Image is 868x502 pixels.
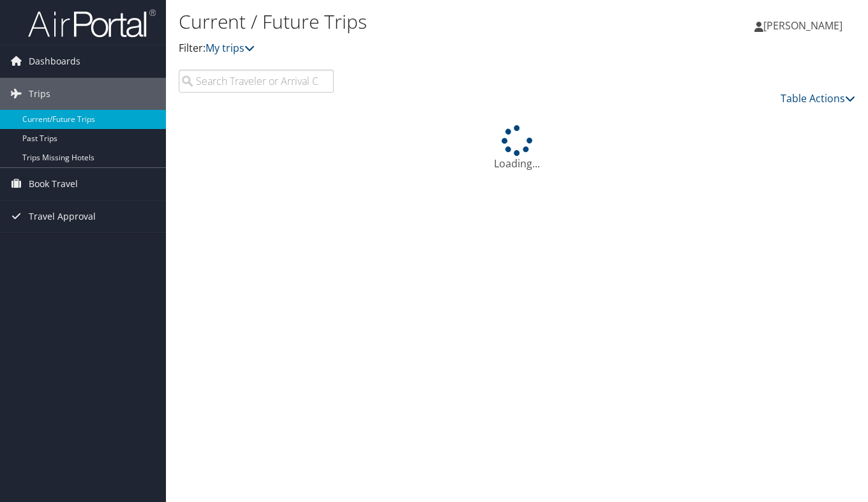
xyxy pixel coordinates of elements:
a: My trips [206,41,255,55]
a: [PERSON_NAME] [754,6,855,45]
input: Search Traveler or Arrival City [179,70,334,93]
span: [PERSON_NAME] [763,19,842,33]
span: Travel Approval [29,201,96,232]
span: Dashboards [29,45,80,77]
span: Book Travel [29,168,78,200]
p: Filter: [179,40,630,57]
span: Trips [29,78,50,110]
div: Loading... [179,125,855,171]
a: Table Actions [781,91,855,105]
img: airportal-logo.png [28,8,156,38]
h1: Current / Future Trips [179,8,630,35]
